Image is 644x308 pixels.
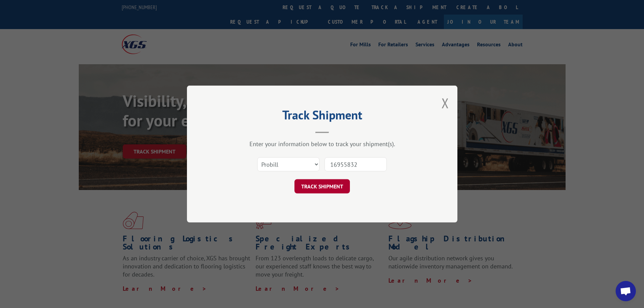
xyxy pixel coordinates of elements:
div: Enter your information below to track your shipment(s). [221,140,424,148]
button: Close modal [442,94,449,112]
h2: Track Shipment [221,110,424,123]
div: Open chat [616,281,636,301]
input: Number(s) [325,157,387,171]
button: TRACK SHIPMENT [294,179,350,193]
